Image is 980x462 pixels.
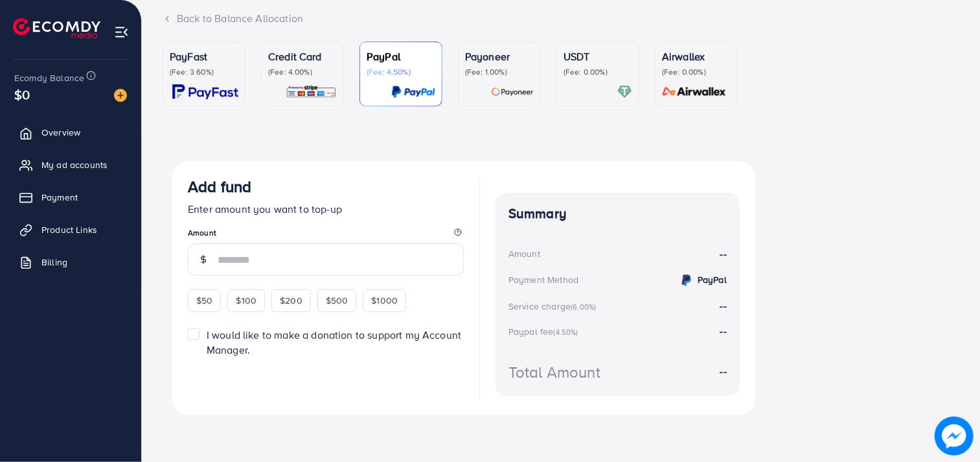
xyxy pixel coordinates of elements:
p: Payoneer [465,49,534,64]
a: Overview [10,119,131,145]
h4: Summary [508,206,727,222]
p: (Fee: 0.00%) [564,67,632,77]
span: $1000 [371,294,398,307]
p: (Fee: 4.00%) [268,67,337,77]
span: $500 [326,294,348,307]
div: Paypal fee [508,325,582,338]
p: Credit Card [268,49,337,64]
img: card [391,84,435,99]
span: $50 [196,294,212,307]
span: $100 [236,294,256,307]
img: card [617,84,632,99]
img: card [172,84,238,99]
span: Billing [41,256,67,269]
strong: -- [720,247,727,261]
div: Payment Method [508,273,578,286]
strong: -- [720,298,727,313]
span: My ad accounts [41,158,108,171]
span: $200 [280,294,302,307]
div: Back to Balance Allocation [163,11,959,26]
p: PayPal [367,49,435,64]
div: Total Amount [508,361,600,383]
a: My ad accounts [10,152,131,178]
p: USDT [564,49,632,64]
div: Amount [508,247,540,260]
span: $0 [14,85,30,104]
span: Overview [41,126,80,139]
a: Billing [10,249,131,275]
p: PayFast [170,49,238,64]
p: (Fee: 0.00%) [662,67,731,77]
img: image [114,89,127,102]
span: I would like to make a donation to support my Account Manager. [207,328,461,357]
p: (Fee: 3.60%) [170,67,238,77]
img: menu [114,25,129,40]
a: Product Links [10,217,131,243]
strong: PayPal [698,273,727,286]
a: Payment [10,184,131,210]
strong: -- [720,324,727,338]
img: card [491,84,534,99]
img: credit [679,273,694,288]
img: card [286,84,337,99]
p: (Fee: 1.00%) [465,67,534,77]
legend: Amount [188,227,464,243]
span: Product Links [41,223,97,236]
img: card [658,84,731,99]
small: (4.50%) [554,327,578,337]
h3: Add fund [188,177,251,196]
div: Service charge [508,300,600,313]
strong: -- [720,364,727,379]
p: Enter amount you want to top-up [188,201,464,217]
img: logo [13,18,100,38]
span: Ecomdy Balance [14,71,84,84]
small: (6.00%) [571,302,596,312]
span: Payment [41,191,78,204]
p: (Fee: 4.50%) [367,67,435,77]
img: image [938,420,970,452]
p: Airwallex [662,49,731,64]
